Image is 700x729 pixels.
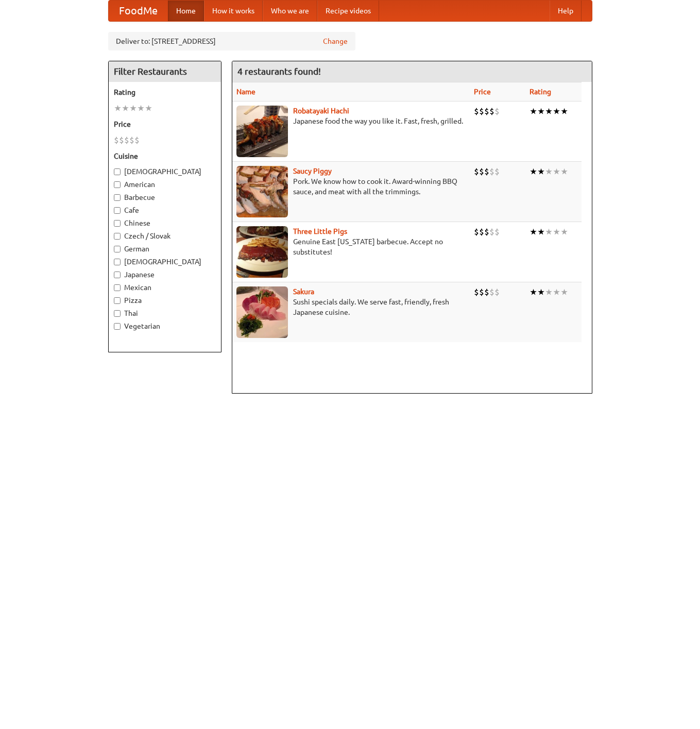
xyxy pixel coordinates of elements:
img: robatayaki.jpg [236,106,288,157]
li: $ [479,106,484,117]
li: $ [484,166,489,177]
label: Vegetarian [114,321,216,331]
label: Cafe [114,205,216,215]
li: ★ [560,286,568,298]
li: $ [489,286,494,298]
input: Czech / Slovak [114,233,121,240]
li: ★ [553,286,560,298]
li: ★ [545,226,553,238]
ng-pluralize: 4 restaurants found! [237,66,321,76]
p: Sushi specials daily. We serve fast, friendly, fresh Japanese cuisine. [236,297,466,317]
li: ★ [129,103,137,114]
a: Who we are [263,1,317,21]
li: $ [484,286,489,298]
a: Name [236,88,255,96]
li: $ [129,134,134,146]
label: Pizza [114,295,216,306]
input: American [114,181,121,188]
li: ★ [530,166,537,177]
li: $ [494,226,500,238]
li: $ [479,286,484,298]
p: Pork. We know how to cook it. Award-winning BBQ sauce, and meat with all the trimmings. [236,176,466,197]
li: $ [474,166,479,177]
li: $ [474,106,479,117]
h5: Cuisine [114,151,216,161]
li: ★ [530,226,537,238]
a: Home [168,1,204,21]
li: $ [474,286,479,298]
li: ★ [545,166,553,177]
li: $ [124,134,129,146]
label: Chinese [114,218,216,228]
input: Thai [114,310,121,317]
input: Pizza [114,297,121,304]
li: ★ [122,103,129,114]
li: ★ [553,226,560,238]
li: ★ [560,226,568,238]
li: $ [494,166,500,177]
li: ★ [545,106,553,117]
h5: Price [114,119,216,129]
li: ★ [545,286,553,298]
p: Japanese food the way you like it. Fast, fresh, grilled. [236,116,466,126]
a: Three Little Pigs [293,227,347,235]
input: Barbecue [114,194,121,201]
input: Mexican [114,284,121,291]
h5: Rating [114,87,216,97]
li: ★ [560,106,568,117]
li: $ [134,134,140,146]
li: $ [484,106,489,117]
p: Genuine East [US_STATE] barbecue. Accept no substitutes! [236,236,466,257]
h4: Filter Restaurants [109,61,221,82]
li: $ [474,226,479,238]
a: FoodMe [109,1,168,21]
li: ★ [114,103,122,114]
img: saucy.jpg [236,166,288,217]
a: Help [550,1,582,21]
a: Price [474,88,491,96]
label: German [114,244,216,254]
a: How it works [204,1,263,21]
a: Saucy Piggy [293,167,332,175]
label: Thai [114,308,216,318]
input: Cafe [114,207,121,214]
li: ★ [553,166,560,177]
li: $ [489,166,494,177]
label: [DEMOGRAPHIC_DATA] [114,257,216,267]
li: ★ [560,166,568,177]
li: $ [494,106,500,117]
li: $ [494,286,500,298]
li: ★ [137,103,145,114]
a: Rating [530,88,551,96]
li: $ [484,226,489,238]
label: Czech / Slovak [114,231,216,241]
li: $ [479,226,484,238]
input: Japanese [114,272,121,278]
li: ★ [537,166,545,177]
li: ★ [537,106,545,117]
li: $ [489,106,494,117]
li: ★ [530,106,537,117]
label: [DEMOGRAPHIC_DATA] [114,166,216,177]
li: $ [114,134,119,146]
a: Robatayaki Hachi [293,107,349,115]
a: Recipe videos [317,1,379,21]
li: ★ [553,106,560,117]
input: Vegetarian [114,323,121,330]
label: Japanese [114,269,216,280]
li: ★ [530,286,537,298]
label: Mexican [114,282,216,293]
li: $ [489,226,494,238]
li: ★ [537,226,545,238]
li: $ [119,134,124,146]
img: littlepigs.jpg [236,226,288,278]
li: $ [479,166,484,177]
label: American [114,179,216,190]
img: sakura.jpg [236,286,288,338]
a: Change [323,36,348,46]
a: Sakura [293,287,314,296]
label: Barbecue [114,192,216,202]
